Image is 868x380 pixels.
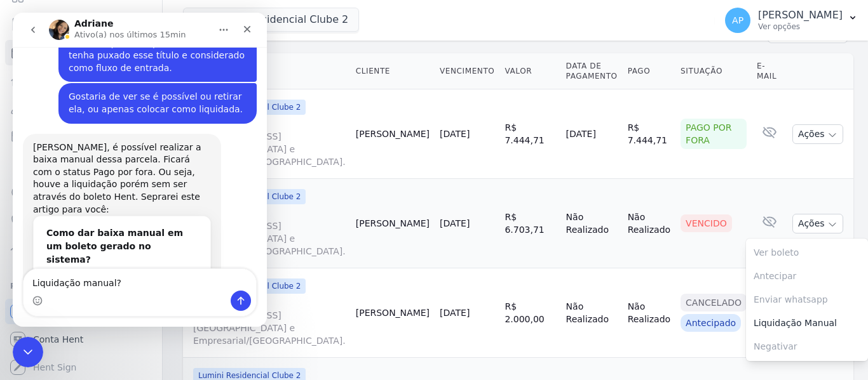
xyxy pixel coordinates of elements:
span: [STREET_ADDRESS][GEOGRAPHIC_DATA] e Empresarial/[GEOGRAPHIC_DATA]. [193,130,346,168]
a: Contratos [5,12,157,37]
span: AP [732,16,743,25]
button: Selecionador de Emoji [20,283,30,293]
a: [DATE] [440,218,470,228]
span: Negativar [746,335,868,358]
textarea: Envie uma mensagem... [11,256,243,278]
td: [DATE] [561,89,623,179]
iframe: Intercom live chat [13,13,267,327]
p: Ver opções [758,22,843,32]
a: Minha Carteira [5,124,157,149]
button: Início [199,5,223,29]
div: Gostaria de ver se é possível ou retirar ela, ou apenas colocar como liquidada. [46,70,244,110]
th: Situação [675,53,752,89]
span: [STREET_ADDRESS][GEOGRAPHIC_DATA] e Empresarial/[GEOGRAPHIC_DATA]. [193,309,346,347]
a: LUMI208A[STREET_ADDRESS][GEOGRAPHIC_DATA] e Empresarial/[GEOGRAPHIC_DATA]. [193,296,346,347]
span: Antecipar [746,265,868,288]
span: Conta Hent [33,333,83,346]
span: Enviar whatsapp [746,288,868,311]
a: LUMI208A[STREET_ADDRESS][GEOGRAPHIC_DATA] e Empresarial/[GEOGRAPHIC_DATA]. [193,117,346,168]
a: Recebíveis [5,299,157,324]
a: Troca de Arquivos [5,235,157,261]
a: [DATE] [440,308,470,318]
div: Amanda diz… [10,70,244,121]
div: Vencido [681,214,732,232]
button: AP [PERSON_NAME] Ver opções [715,3,868,38]
a: LUMI208A[STREET_ADDRESS][GEOGRAPHIC_DATA] e Empresarial/[GEOGRAPHIC_DATA]. [193,207,346,258]
td: [PERSON_NAME] [351,268,435,358]
a: [DATE] [440,129,470,139]
th: Data de Pagamento [561,53,623,89]
p: Ativo(a) nos últimos 15min [62,16,173,29]
a: Negativação [5,207,157,233]
div: [PERSON_NAME], é possível realizar a baixa manual dessa parcela. Ficará com o status Pago por for... [20,129,198,204]
button: Lumini Residencial Clube 2 [183,8,359,32]
td: Não Realizado [623,268,675,358]
th: Vencimento [435,53,499,89]
th: Valor [499,53,560,89]
a: Clientes [5,96,157,121]
span: [STREET_ADDRESS][GEOGRAPHIC_DATA] e Empresarial/[GEOGRAPHIC_DATA]. [193,219,346,258]
p: [PERSON_NAME] [758,9,843,22]
td: [PERSON_NAME] [351,89,435,179]
td: [PERSON_NAME] [351,179,435,268]
div: Gostaria de ver se é possível ou retirar ela, ou apenas colocar como liquidada. [56,78,234,103]
th: Pago [623,53,675,89]
div: Plataformas [10,278,152,294]
div: Adriane diz… [10,121,244,295]
td: Não Realizado [561,179,623,268]
div: Fechar [223,5,246,28]
td: Não Realizado [623,179,675,268]
a: Conta Hent [5,327,157,352]
th: Cliente [351,53,435,89]
td: Não Realizado [561,268,623,358]
td: R$ 2.000,00 [499,268,560,358]
td: R$ 6.703,71 [499,179,560,268]
div: [PERSON_NAME], é possível realizar a baixa manual dessa parcela. Ficará com o status Pago por for... [10,121,208,285]
a: Liquidação Manual [746,311,868,335]
div: Cancelado [681,294,747,311]
th: E-mail [752,53,787,89]
button: Enviar uma mensagem [218,278,238,298]
a: Parcelas [5,40,157,65]
div: Como dar baixa manual em um boleto gerado no sistema?Há outros meios em que o seu pagador pode li... [21,204,198,304]
button: Ações [792,124,843,144]
a: Crédito [5,180,157,205]
div: Como dar baixa manual em um boleto gerado no sistema? [34,214,185,254]
a: Transferências [5,152,157,177]
td: R$ 7.444,71 [499,89,560,179]
iframe: Intercom live chat [13,337,43,367]
td: R$ 7.444,71 [623,89,675,179]
div: Antecipado [681,314,741,332]
span: Ver boleto [746,241,868,265]
div: Pago por fora [681,119,747,149]
a: Lotes [5,68,157,93]
button: Ações [792,214,843,233]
